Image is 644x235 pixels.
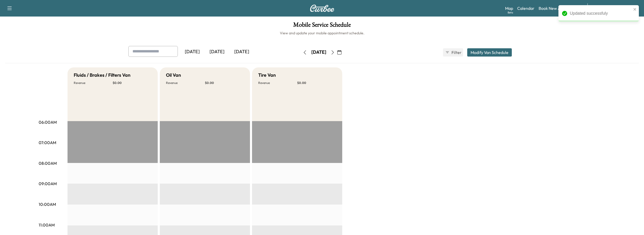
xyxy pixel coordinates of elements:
p: Revenue [166,81,205,85]
img: Curbee Logo [310,5,334,12]
h6: View and update your mobile appointment schedule. [5,30,639,36]
p: 10:00AM [39,201,56,207]
p: 06:00AM [39,119,57,125]
p: 07:00AM [39,139,56,146]
h5: Fluids / Brakes / Filters Van [74,72,130,79]
h1: Mobile Service Schedule [5,22,639,30]
p: 11:00AM [39,222,55,228]
a: Book New Appointment [539,5,582,11]
a: MapBeta [505,5,513,11]
p: $ 0.00 [297,81,336,85]
h5: Tire Van [258,72,276,79]
div: [DATE] [205,46,229,58]
span: Filter [451,49,461,56]
button: Filter [443,48,463,57]
h5: Oil Van [166,72,181,79]
button: Modify Van Schedule [467,48,512,57]
p: Revenue [258,81,297,85]
p: 08:00AM [39,160,57,166]
p: $ 0.00 [113,81,152,85]
div: Beta [508,11,513,14]
button: close [633,7,637,11]
p: 09:00AM [39,181,57,187]
a: Calendar [517,5,534,11]
div: [DATE] [311,49,326,56]
p: $ 0.00 [205,81,244,85]
div: Updated successfuly [570,10,632,17]
div: [DATE] [229,46,254,58]
div: [DATE] [180,46,205,58]
p: Revenue [74,81,113,85]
